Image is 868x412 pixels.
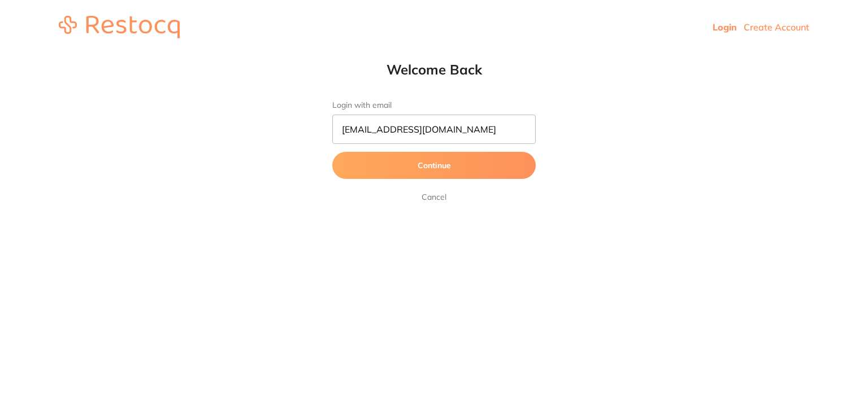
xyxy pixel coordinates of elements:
[310,61,558,78] h1: Welcome Back
[59,16,180,38] img: restocq_logo.svg
[713,21,737,33] a: Login
[744,21,809,33] a: Create Account
[332,152,536,179] button: Continue
[332,100,536,110] label: Login with email
[419,190,449,204] a: Cancel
